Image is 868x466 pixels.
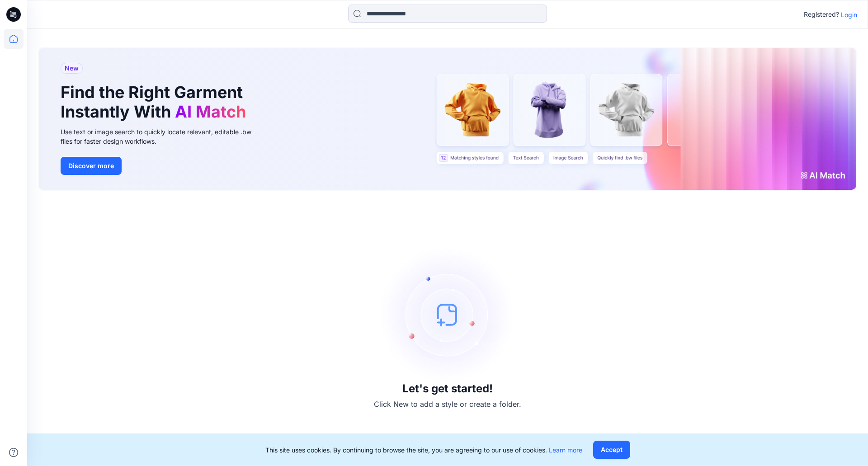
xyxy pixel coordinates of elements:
h1: Find the Right Garment Instantly With [61,83,250,122]
p: This site uses cookies. By continuing to browse the site, you are agreeing to our use of cookies. [265,445,582,455]
p: Click New to add a style or create a folder. [374,399,521,410]
span: AI Match [175,102,246,122]
div: Use text or image search to quickly locate relevant, editable .bw files for faster design workflows. [61,127,264,146]
p: Registered? [804,9,839,20]
a: Learn more [549,446,582,454]
button: Discover more [61,157,122,175]
button: Accept [593,441,630,459]
p: Login [841,10,857,19]
span: New [65,63,79,74]
img: empty-state-image.svg [380,247,515,382]
h3: Let's get started! [402,382,493,395]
